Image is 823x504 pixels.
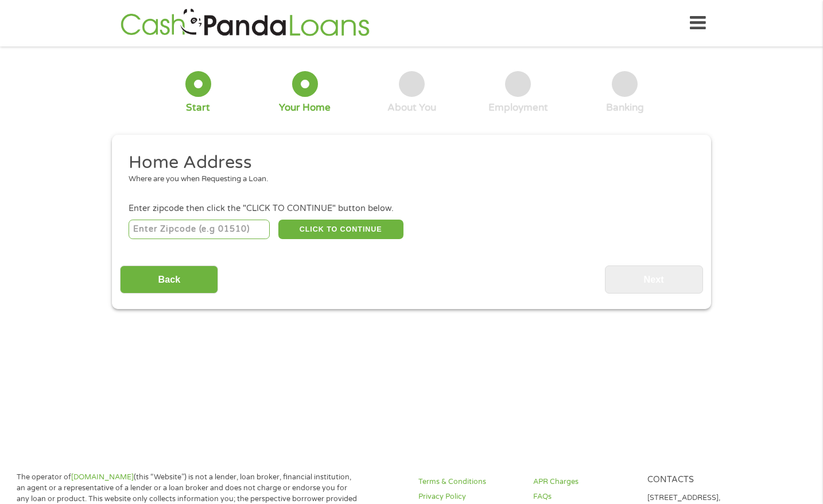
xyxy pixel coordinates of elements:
[606,101,644,114] div: Banking
[278,220,403,239] button: CLICK TO CONTINUE
[387,101,436,114] div: About You
[117,7,373,40] img: GetLoanNow Logo
[71,472,134,482] a: [DOMAIN_NAME]
[418,476,519,487] a: Terms & Conditions
[186,101,210,114] div: Start
[533,476,634,487] a: APR Charges
[129,220,270,239] input: Enter Zipcode (e.g 01510)
[605,265,703,294] input: Next
[279,101,331,114] div: Your Home
[120,265,218,294] input: Back
[129,202,694,215] div: Enter zipcode then click the "CLICK TO CONTINUE" button below.
[488,101,548,114] div: Employment
[647,475,748,486] h4: Contacts
[129,174,686,185] div: Where are you when Requesting a Loan.
[129,151,686,174] h2: Home Address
